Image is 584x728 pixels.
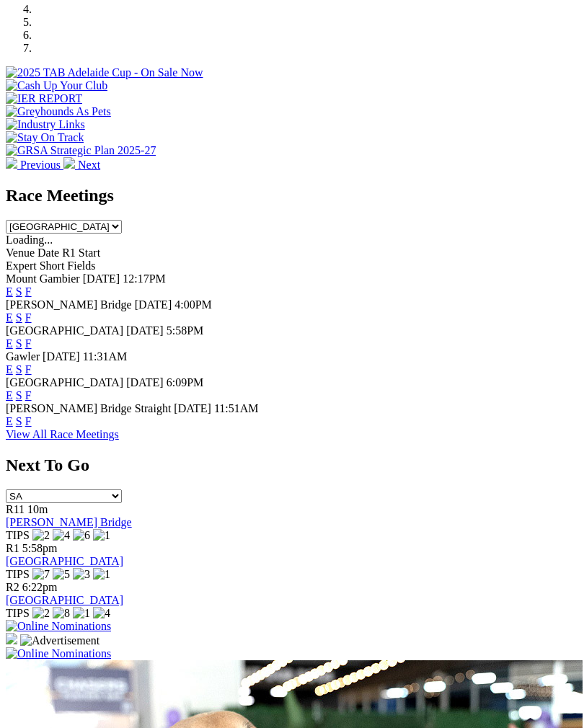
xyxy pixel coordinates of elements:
[6,542,19,554] span: R1
[63,159,100,171] a: Next
[6,131,84,144] img: Stay On Track
[126,376,164,389] span: [DATE]
[37,247,59,259] span: Date
[83,272,120,285] span: [DATE]
[20,634,99,647] img: Advertisement
[53,607,70,620] img: 8
[6,285,13,298] a: E
[6,428,119,440] a: View All Race Meetings
[6,456,578,475] h2: Next To Go
[126,324,164,337] span: [DATE]
[93,529,110,542] img: 1
[167,324,204,337] span: 5:58PM
[93,607,110,620] img: 4
[174,298,212,311] span: 4:00PM
[16,389,22,401] a: S
[6,389,13,401] a: E
[40,259,65,272] span: Short
[20,159,61,171] span: Previous
[63,157,75,169] img: chevron-right-pager-white.svg
[6,259,37,272] span: Expert
[25,311,32,324] a: F
[16,415,22,427] a: S
[16,311,22,324] a: S
[6,607,30,619] span: TIPS
[6,402,171,414] span: [PERSON_NAME] Bridge Straight
[73,607,90,620] img: 1
[214,402,259,414] span: 11:51AM
[73,568,90,581] img: 3
[6,350,40,363] span: Gawler
[25,285,32,298] a: F
[6,581,19,593] span: R2
[32,529,50,542] img: 2
[6,503,25,515] span: R11
[25,415,32,427] a: F
[6,311,13,324] a: E
[16,337,22,350] a: S
[6,66,203,79] img: 2025 TAB Adelaide Cup - On Sale Now
[6,157,17,169] img: chevron-left-pager-white.svg
[123,272,166,285] span: 12:17PM
[53,529,70,542] img: 4
[93,568,110,581] img: 1
[6,415,13,427] a: E
[167,376,204,389] span: 6:09PM
[22,542,58,554] span: 5:58pm
[6,555,123,567] a: [GEOGRAPHIC_DATA]
[25,363,32,376] a: F
[6,568,30,580] span: TIPS
[67,259,95,272] span: Fields
[6,144,156,157] img: GRSA Strategic Plan 2025-27
[6,118,85,131] img: Industry Links
[6,647,111,660] img: Online Nominations
[43,350,80,363] span: [DATE]
[83,350,128,363] span: 11:31AM
[73,529,90,542] img: 6
[78,159,100,171] span: Next
[25,389,32,401] a: F
[6,633,17,644] img: 15187_Greyhounds_GreysPlayCentral_Resize_SA_WebsiteBanner_300x115_2025.jpg
[6,337,13,350] a: E
[16,363,22,376] a: S
[6,272,80,285] span: Mount Gambier
[6,298,132,311] span: [PERSON_NAME] Bridge
[16,285,22,298] a: S
[6,105,111,118] img: Greyhounds As Pets
[53,568,70,581] img: 5
[6,529,30,541] span: TIPS
[6,247,35,259] span: Venue
[6,594,123,606] a: [GEOGRAPHIC_DATA]
[6,159,63,171] a: Previous
[22,581,58,593] span: 6:22pm
[6,234,53,246] span: Loading...
[62,247,100,259] span: R1 Start
[27,503,48,515] span: 10m
[6,92,82,105] img: IER REPORT
[135,298,172,311] span: [DATE]
[6,79,107,92] img: Cash Up Your Club
[6,620,111,633] img: Online Nominations
[6,516,132,528] a: [PERSON_NAME] Bridge
[6,363,13,376] a: E
[32,568,50,581] img: 7
[6,324,123,337] span: [GEOGRAPHIC_DATA]
[6,186,578,205] h2: Race Meetings
[6,376,123,389] span: [GEOGRAPHIC_DATA]
[32,607,50,620] img: 2
[174,402,211,414] span: [DATE]
[25,337,32,350] a: F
